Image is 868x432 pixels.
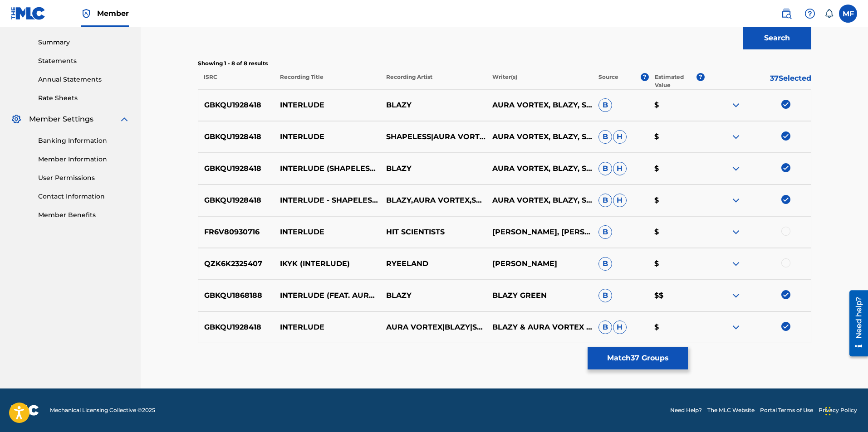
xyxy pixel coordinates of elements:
img: Member Settings [11,114,22,125]
p: AURA VORTEX|BLAZY|SHAPELESS [380,322,486,333]
p: [PERSON_NAME], [PERSON_NAME] [486,227,593,238]
img: expand [119,114,130,125]
p: GBKQU1928418 [198,163,275,174]
p: $$ [648,290,705,301]
a: Member Information [38,155,130,164]
iframe: Chat Widget [823,388,868,432]
p: Estimated Value [655,73,696,89]
p: BLAZY [380,290,486,301]
p: AURA VORTEX, BLAZY, SHAPELESS [486,131,593,142]
img: Top Rightsholder [81,8,92,19]
img: expand [731,195,741,206]
a: Banking Information [38,136,130,146]
button: Search [743,27,811,49]
a: User Permissions [38,173,130,183]
div: Arrastar [825,398,831,425]
p: INTERLUDE (FEAT. AURA VORTEX) [274,290,380,301]
p: INTERLUDE [274,322,380,333]
span: Member Settings [29,114,93,125]
a: Annual Statements [38,75,130,84]
p: AURA VORTEX, BLAZY, SHAPELESS [486,195,593,206]
a: Statements [38,56,130,66]
p: IKYK (INTERLUDE) [274,258,380,269]
a: Contact Information [38,192,130,201]
img: deselect [781,131,790,141]
iframe: Resource Center [843,287,868,360]
a: Member Benefits [38,210,130,220]
a: Need Help? [670,406,702,414]
img: expand [731,290,741,301]
img: deselect [781,100,790,109]
p: QZK6K2325407 [198,258,275,269]
p: $ [648,131,705,142]
p: FR6V80930716 [198,227,275,238]
img: deselect [781,163,790,172]
span: B [598,320,612,334]
p: RYEELAND [380,258,486,269]
p: BLAZY & AURA VORTEX & SHAPELESS [486,322,593,333]
button: Match37 Groups [588,347,688,369]
span: B [598,289,612,302]
img: deselect [781,195,790,204]
p: $ [648,195,705,206]
img: expand [731,131,741,142]
p: 37 Selected [705,73,811,89]
img: expand [731,163,741,174]
p: $ [648,227,705,238]
img: logo [11,405,39,416]
span: B [598,257,612,271]
p: $ [648,163,705,174]
span: B [598,162,612,175]
img: expand [731,227,741,238]
span: B [598,130,612,144]
span: B [598,98,612,112]
p: GBKQU1928418 [198,322,275,333]
span: ? [696,73,705,81]
p: INTERLUDE (SHAPELESS REMIX) [274,163,380,174]
img: help [804,8,815,19]
span: H [613,162,627,175]
span: Mechanical Licensing Collective © 2025 [50,406,155,414]
span: B [598,225,612,239]
div: User Menu [839,5,857,23]
p: BLAZY [380,163,486,174]
p: Showing 1 - 8 of 8 results [198,59,811,68]
p: $ [648,258,705,269]
p: INTERLUDE - SHAPELESS REMIX [274,195,380,206]
span: ? [641,73,649,81]
a: The MLC Website [707,406,755,414]
p: BLAZY [380,100,486,111]
p: GBKQU1928418 [198,195,275,206]
div: Notifications [824,9,834,18]
img: expand [731,322,741,333]
p: INTERLUDE [274,100,380,111]
p: GBKQU1868188 [198,290,275,301]
p: INTERLUDE [274,227,380,238]
p: SHAPELESS|AURA VORTEX|BLAZY [380,131,486,142]
div: Widget de chat [823,388,868,432]
a: Rate Sheets [38,93,130,103]
a: Privacy Policy [819,406,857,414]
img: expand [731,100,741,111]
p: Writer(s) [486,73,593,89]
span: H [613,320,627,334]
img: deselect [781,322,790,331]
a: Public Search [777,5,795,23]
span: H [613,194,627,207]
img: search [781,8,792,19]
p: ISRC [198,73,274,89]
span: B [598,194,612,207]
p: INTERLUDE [274,131,380,142]
span: H [613,130,627,144]
a: Portal Terms of Use [760,406,813,414]
p: GBKQU1928418 [198,100,275,111]
p: GBKQU1928418 [198,131,275,142]
p: Recording Title [274,73,380,89]
a: Summary [38,38,130,47]
img: expand [731,258,741,269]
p: $ [648,322,705,333]
p: AURA VORTEX, BLAZY, SHAPELESS [486,100,593,111]
div: Help [801,5,819,23]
